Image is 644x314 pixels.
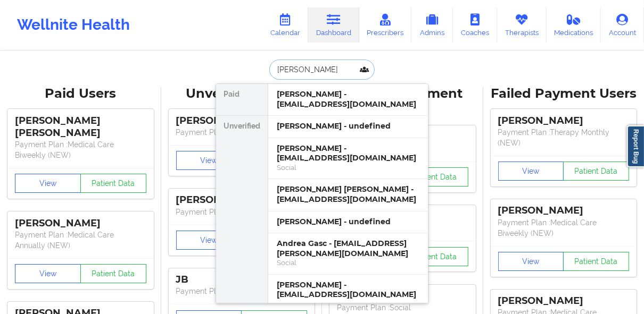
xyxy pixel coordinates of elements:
button: Patient Data [402,167,468,186]
a: Report Bug [627,125,644,167]
p: Payment Plan : Therapy Monthly (NEW) [498,127,630,148]
div: Andrea Gasc - [EMAIL_ADDRESS][PERSON_NAME][DOMAIN_NAME] [277,239,419,258]
div: [PERSON_NAME] - undefined [277,217,419,227]
button: View [15,174,81,193]
p: Payment Plan : Unmatched Plan [176,207,308,217]
div: Social [277,258,419,267]
p: Payment Plan : Social [337,302,468,313]
div: Social [277,163,419,172]
div: Paid [216,84,268,116]
a: Admins [411,7,453,43]
div: [PERSON_NAME] - [EMAIL_ADDRESS][DOMAIN_NAME] [277,280,419,300]
div: [PERSON_NAME] [176,194,308,206]
div: Unverified Users [169,86,315,102]
div: [PERSON_NAME] [PERSON_NAME] [15,115,146,139]
a: Therapists [497,7,547,43]
button: View [176,151,242,170]
p: Payment Plan : Unmatched Plan [176,286,308,296]
button: Patient Data [563,252,629,271]
button: Patient Data [80,174,146,193]
div: [PERSON_NAME] [498,115,630,127]
div: [PERSON_NAME] - [EMAIL_ADDRESS][DOMAIN_NAME] [277,143,419,163]
a: Dashboard [308,7,359,43]
button: View [176,231,242,250]
a: Coaches [453,7,497,43]
button: Patient Data [402,247,468,266]
div: [PERSON_NAME] [PERSON_NAME] - [EMAIL_ADDRESS][DOMAIN_NAME] [277,184,419,204]
div: [PERSON_NAME] [176,115,308,127]
div: [PERSON_NAME] - undefined [277,121,419,131]
div: [PERSON_NAME] [498,295,630,307]
p: Payment Plan : Medical Care Annually (NEW) [15,230,146,251]
button: View [498,252,564,271]
div: Failed Payment Users [491,86,637,102]
p: Payment Plan : Medical Care Biweekly (NEW) [498,217,630,239]
button: View [498,162,564,181]
button: Patient Data [563,162,629,181]
button: View [15,264,81,283]
p: Payment Plan : Unmatched Plan [176,127,308,138]
div: [PERSON_NAME] [15,217,146,230]
a: Account [601,7,644,43]
div: [PERSON_NAME] [498,205,630,217]
div: Paid Users [7,86,154,102]
button: Patient Data [80,264,146,283]
div: JB [176,274,308,286]
a: Calendar [262,7,308,43]
a: Prescribers [359,7,412,43]
a: Medications [547,7,601,43]
p: Payment Plan : Medical Care Biweekly (NEW) [15,139,146,160]
div: [PERSON_NAME] - [EMAIL_ADDRESS][DOMAIN_NAME] [277,89,419,109]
